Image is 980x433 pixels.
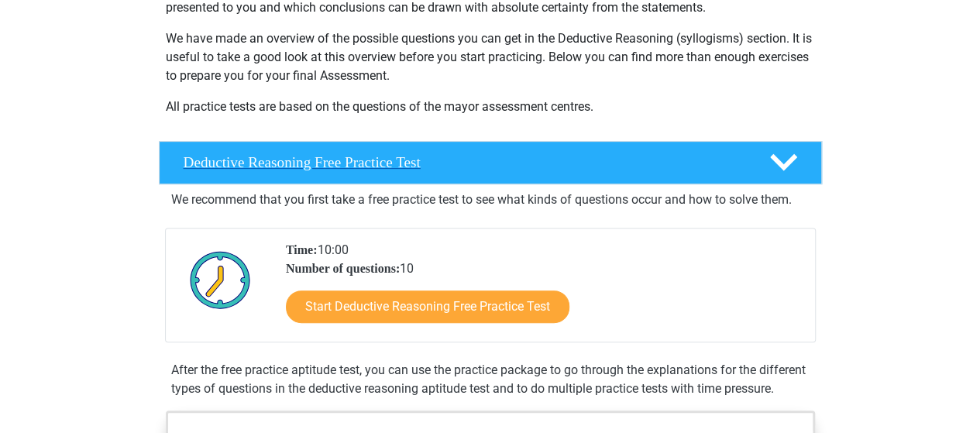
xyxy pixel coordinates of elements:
[181,241,260,318] img: Clock
[286,290,569,323] a: Start Deductive Reasoning Free Practice Test
[171,191,810,209] p: We recommend that you first take a free practice test to see what kinds of questions occur and ho...
[166,98,815,116] p: All practice tests are based on the questions of the mayor assessment centres.
[165,361,816,398] div: After the free practice aptitude test, you can use the practice package to go through the explana...
[286,262,400,275] b: Number of questions:
[184,153,744,171] h4: Deductive Reasoning Free Practice Test
[153,141,828,184] a: Deductive Reasoning Free Practice Test
[166,29,815,85] p: We have made an overview of the possible questions you can get in the Deductive Reasoning (syllog...
[286,243,318,256] b: Time:
[274,241,814,342] div: 10:00 10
